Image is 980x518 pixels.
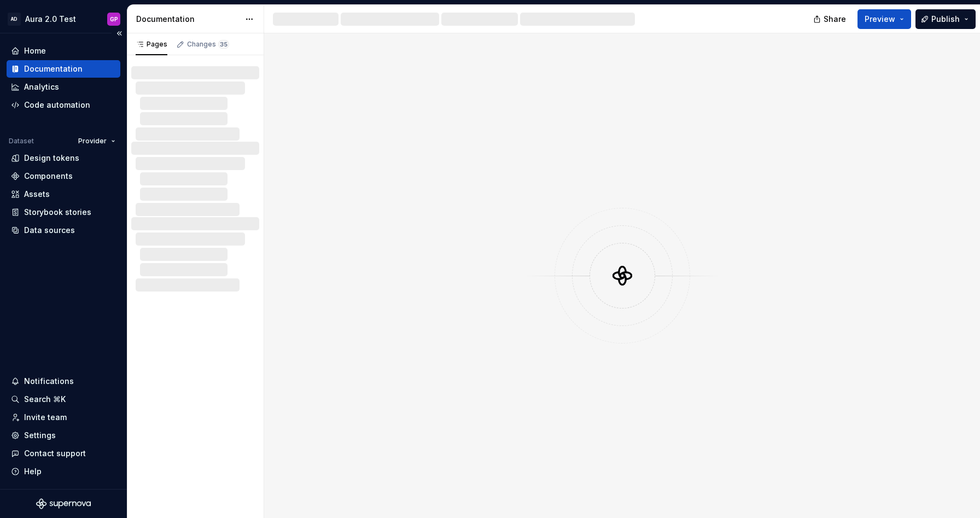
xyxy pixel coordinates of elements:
a: Documentation [7,60,120,78]
button: Contact support [7,445,120,462]
div: Components [24,171,73,182]
div: Design tokens [24,153,79,164]
button: Collapse sidebar [112,26,127,41]
a: Home [7,42,120,60]
a: Analytics [7,78,120,96]
button: ADAura 2.0 TestGP [2,7,125,31]
div: Aura 2.0 Test [25,14,76,25]
a: Data sources [7,222,120,239]
div: Settings [24,430,56,441]
button: Notifications [7,373,120,390]
button: Help [7,463,120,480]
div: Changes [187,40,229,49]
a: Invite team [7,409,120,426]
a: Storybook stories [7,203,120,221]
button: Search ⌘K [7,391,120,408]
a: Code automation [7,96,120,114]
div: Documentation [136,14,240,25]
div: Invite team [24,412,67,423]
div: Notifications [24,376,74,387]
div: Assets [24,189,50,200]
div: Help [24,466,42,477]
span: 35 [218,40,229,49]
span: Share [824,14,846,25]
div: GP [110,15,118,24]
a: Design tokens [7,149,120,167]
span: Provider [78,137,107,145]
div: Documentation [24,63,83,74]
div: Search ⌘K [24,394,66,405]
button: Share [808,9,853,29]
svg: Supernova Logo [36,498,91,509]
a: Components [7,167,120,185]
div: Data sources [24,225,75,236]
div: Storybook stories [24,207,91,218]
span: Publish [931,14,960,25]
div: AD [8,13,21,26]
div: Contact support [24,448,86,459]
div: Code automation [24,100,90,110]
button: Preview [857,9,911,29]
div: Dataset [9,137,34,145]
a: Assets [7,185,120,203]
button: Provider [73,133,120,149]
a: Settings [7,427,120,444]
div: Pages [136,40,167,49]
span: Preview [865,14,895,25]
button: Publish [915,9,976,29]
div: Analytics [24,82,59,92]
div: Home [24,45,46,56]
